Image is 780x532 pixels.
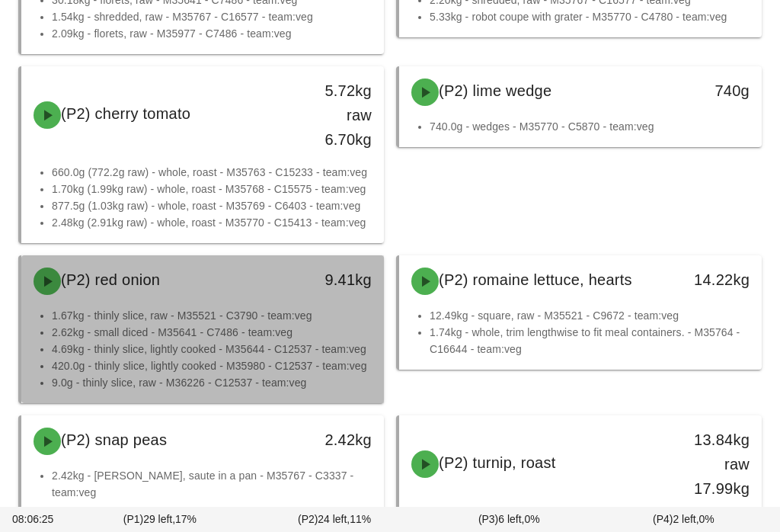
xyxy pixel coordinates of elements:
div: (P1) 17% [72,508,247,530]
li: 2.09kg - florets, raw - M35977 - C7486 - team:veg [52,25,372,42]
li: 4.69kg - thinly slice, lightly cooked - M35644 - C12537 - team:veg [52,341,372,357]
li: 877.5g (1.03kg raw) - whole, roast - M35769 - C6403 - team:veg [52,197,372,214]
li: 1.67kg - thinly slice, raw - M35521 - C3790 - team:veg [52,307,372,324]
div: 740g [679,79,750,103]
span: (P2) lime wedge [439,82,551,99]
span: 29 left, [143,513,175,525]
div: (P2) 11% [248,508,422,530]
span: (P2) red onion [61,271,160,288]
span: 24 left, [318,513,350,525]
div: 5.72kg raw 6.70kg [301,79,372,152]
li: 1.70kg (1.99kg raw) - whole, roast - M35768 - C15575 - team:veg [52,181,372,197]
li: 2.48kg (2.91kg raw) - whole, roast - M35770 - C15413 - team:veg [52,214,372,231]
li: 420.0g - thinly slice, lightly cooked - M35980 - C12537 - team:veg [52,357,372,374]
div: 14.22kg [679,268,750,292]
li: 1.54kg - shredded, raw - M35767 - C16577 - team:veg [52,8,372,25]
div: 08:06:25 [9,508,72,530]
span: (P2) snap peas [61,431,167,448]
span: (P2) romaine lettuce, hearts [439,271,632,288]
span: 6 left, [498,513,524,525]
div: (P3) 0% [422,508,596,530]
li: 660.0g (772.2g raw) - whole, roast - M35763 - C15233 - team:veg [52,164,372,181]
li: 12.49kg - square, raw - M35521 - C9672 - team:veg [430,307,750,324]
div: (P4) 0% [596,508,771,530]
span: 2 left, [673,513,698,525]
li: 9.0g - thinly slice, raw - M36226 - C12537 - team:veg [52,374,372,391]
li: 5.33kg - robot coupe with grater - M35770 - C4780 - team:veg [430,8,750,25]
span: (P2) cherry tomato [61,105,190,122]
li: 2.62kg - small diced - M35641 - C7486 - team:veg [52,324,372,341]
div: 2.42kg [301,428,372,452]
li: 740.0g - wedges - M35770 - C5870 - team:veg [430,118,750,135]
div: 13.84kg raw 17.99kg [679,428,750,501]
div: 9.41kg [301,268,372,292]
li: 1.74kg - whole, trim lengthwise to fit meal containers. - M35764 - C16644 - team:veg [430,324,750,357]
li: 2.42kg - [PERSON_NAME], saute in a pan - M35767 - C3337 - team:veg [52,467,372,501]
span: (P2) turnip, roast [439,454,555,471]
